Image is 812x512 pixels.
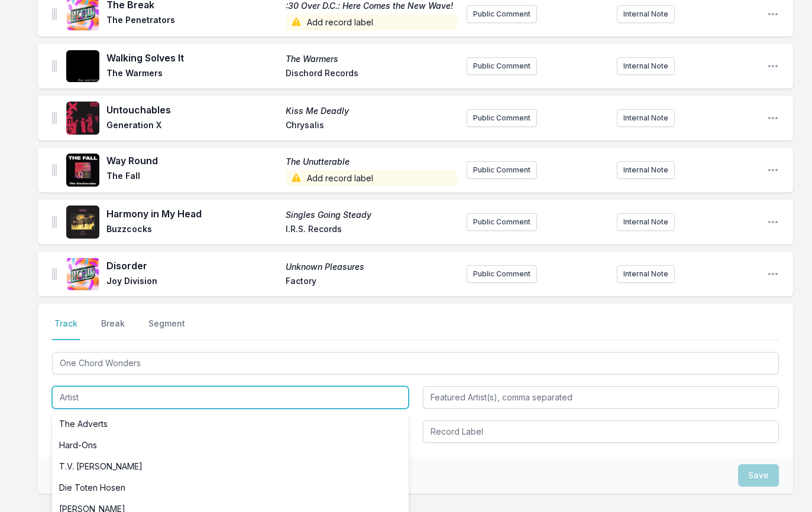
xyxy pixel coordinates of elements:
[146,318,187,340] button: Segment
[106,51,279,65] span: Walking Solves It
[106,275,279,289] span: Joy Division
[617,213,675,231] button: Internal Note
[286,275,458,289] span: Factory
[286,156,458,168] span: The Unutterable
[66,206,99,239] img: Singles Going Steady
[52,435,409,456] li: Hard‐Ons
[66,257,99,291] img: Unknown Pleasures
[52,456,409,477] li: T.V. [PERSON_NAME]
[467,161,537,179] button: Public Comment
[52,112,57,124] img: Drag Handle
[52,268,57,280] img: Drag Handle
[286,261,458,273] span: Unknown Pleasures
[767,164,779,176] button: Open playlist item options
[467,5,537,23] button: Public Comment
[66,50,99,83] img: The Warmers
[52,216,57,228] img: Drag Handle
[738,464,779,487] button: Save
[286,105,458,117] span: Kiss Me Deadly
[106,67,279,81] span: The Warmers
[767,60,779,72] button: Open playlist item options
[617,5,675,23] button: Internal Note
[286,53,458,65] span: The Warmers
[286,119,458,133] span: Chrysalis
[286,14,458,31] span: Add record label
[106,119,279,133] span: Generation X
[617,57,675,75] button: Internal Note
[52,60,57,72] img: Drag Handle
[286,170,458,187] span: Add record label
[286,67,458,81] span: Dischord Records
[52,318,80,340] button: Track
[66,102,99,135] img: Kiss Me Deadly
[467,265,537,283] button: Public Comment
[52,413,409,435] li: The Adverts
[106,223,279,237] span: Buzzcocks
[467,109,537,127] button: Public Comment
[767,112,779,124] button: Open playlist item options
[106,103,279,117] span: Untouchables
[52,164,57,176] img: Drag Handle
[423,386,779,409] input: Featured Artist(s), comma separated
[52,352,779,374] input: Track Title
[767,8,779,20] button: Open playlist item options
[467,213,537,231] button: Public Comment
[106,170,279,187] span: The Fall
[66,154,99,187] img: The Unutterable
[52,386,409,409] input: Artist
[52,8,57,20] img: Drag Handle
[106,259,279,273] span: Disorder
[99,318,127,340] button: Break
[423,420,779,443] input: Record Label
[617,265,675,283] button: Internal Note
[286,209,458,221] span: Singles Going Steady
[52,477,409,498] li: Die Toten Hosen
[467,57,537,75] button: Public Comment
[106,207,279,221] span: Harmony in My Head
[617,109,675,127] button: Internal Note
[106,14,279,31] span: The Penetrators
[286,223,458,237] span: I.R.S. Records
[617,161,675,179] button: Internal Note
[767,268,779,280] button: Open playlist item options
[106,154,279,168] span: Way Round
[767,216,779,228] button: Open playlist item options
